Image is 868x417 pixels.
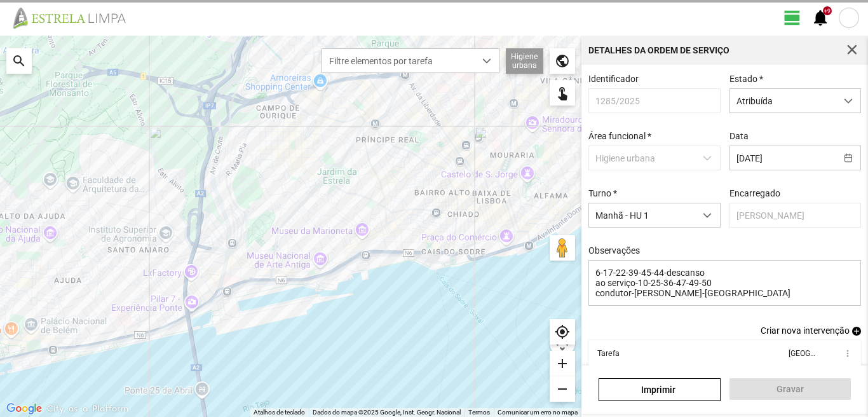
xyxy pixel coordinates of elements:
[550,235,575,261] button: Arraste o Pegman para o mapa para abrir o Street View
[589,203,695,227] span: Manhã - HU 1
[852,327,861,336] span: add
[729,74,763,84] label: Estado *
[322,49,475,72] span: Filtre elementos por tarefa
[550,319,575,345] div: my_location
[9,6,140,29] img: file
[550,351,575,376] div: add
[788,349,815,358] div: [GEOGRAPHIC_DATA]
[550,80,575,106] div: touch_app
[506,48,543,74] div: Higiene urbana
[3,400,45,417] a: Abrir esta área no Google Maps (abre uma nova janela)
[597,349,620,358] div: Tarefa
[599,378,720,401] a: Imprimir
[550,48,575,74] div: public
[729,131,749,141] label: Data
[823,6,832,15] div: +9
[730,89,836,113] span: Atribuída
[588,74,639,84] label: Identificador
[313,409,461,416] span: Dados do mapa ©2025 Google, Inst. Geogr. Nacional
[729,188,780,198] label: Encarregado
[6,48,32,74] div: search
[254,408,305,417] button: Atalhos de teclado
[475,49,499,72] div: dropdown trigger
[695,203,720,227] div: dropdown trigger
[588,131,651,141] label: Área funcional *
[836,89,861,113] div: dropdown trigger
[468,409,490,416] a: Termos (abre num novo separador)
[588,245,640,256] label: Observações
[498,409,578,416] a: Comunicar um erro no mapa
[588,46,729,55] div: Detalhes da Ordem de Serviço
[3,400,45,417] img: Google
[811,8,830,27] span: notifications
[736,384,844,394] span: Gravar
[783,8,802,27] span: view_day
[761,325,850,336] span: Criar nova intervenção
[550,376,575,402] div: remove
[729,378,851,400] button: Gravar
[588,188,617,198] label: Turno *
[842,348,852,359] span: more_vert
